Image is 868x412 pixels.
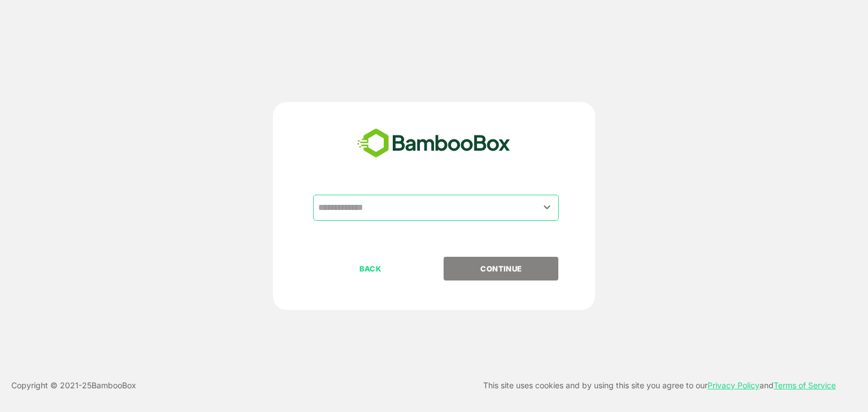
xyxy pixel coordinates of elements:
a: Privacy Policy [708,380,759,390]
p: This site uses cookies and by using this site you agree to our and [483,379,836,392]
img: bamboobox [351,125,517,162]
button: Open [540,200,555,215]
p: BACK [314,262,427,275]
p: Copyright © 2021- 25 BambooBox [11,379,136,392]
p: CONTINUE [445,262,558,275]
button: BACK [313,257,428,280]
a: Terms of Service [774,380,836,390]
button: CONTINUE [444,257,558,280]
